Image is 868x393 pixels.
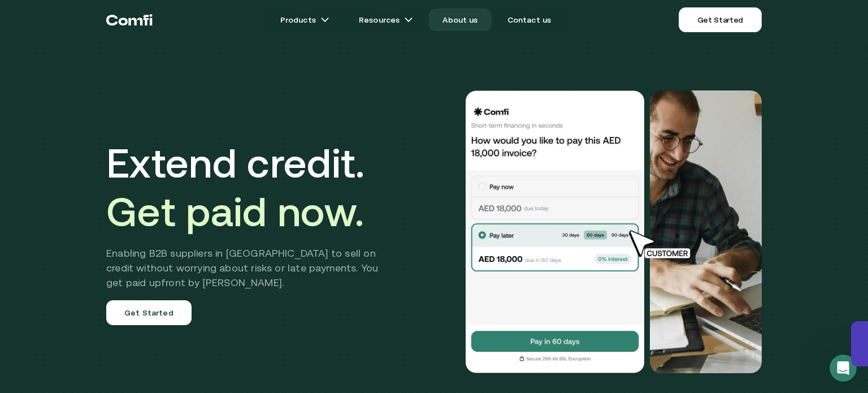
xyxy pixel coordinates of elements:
img: Would you like to pay this AED 18,000.00 invoice? [650,90,762,373]
a: Productsarrow icons [267,8,343,31]
h1: Extend credit. [106,139,395,236]
img: cursor [620,228,703,260]
a: About us [429,8,491,31]
img: arrow icons [320,15,329,24]
img: arrow icons [404,15,413,24]
h2: Enabling B2B suppliers in [GEOGRAPHIC_DATA] to sell on credit without worrying about risks or lat... [106,246,395,290]
a: Contact us [494,8,565,31]
iframe: Intercom live chat [830,355,857,382]
span: Get paid now. [106,188,364,235]
a: Resourcesarrow icons [345,8,427,31]
a: Return to the top of the Comfi home page [106,3,153,37]
a: Get Started [679,7,762,32]
img: Would you like to pay this AED 18,000.00 invoice? [465,90,645,373]
a: Get Started [106,300,192,325]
